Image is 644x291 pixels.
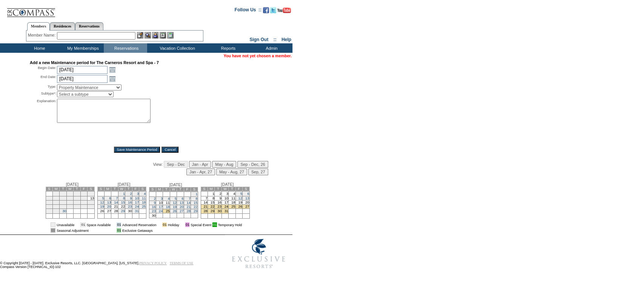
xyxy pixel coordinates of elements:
td: F [132,187,139,191]
td: M [156,187,163,191]
td: 26 [235,205,242,209]
td: 8 [207,196,214,201]
td: 9 [215,196,221,201]
input: May - Aug, 27 [216,168,247,175]
a: 31 [135,209,139,213]
a: 6 [247,192,249,196]
div: End Date: [30,75,56,83]
td: 25 [163,209,170,213]
a: 1 [123,192,125,196]
img: Compass Home [6,2,55,17]
td: Temporary Hold [218,222,242,227]
td: 19 [235,201,242,205]
td: 28 [201,209,207,214]
td: 15 [52,201,59,205]
a: Become our fan on Facebook [263,9,269,14]
a: Open the calendar popup. [108,66,117,74]
td: Vacation Collection [147,43,206,53]
td: T [215,187,221,191]
td: 8 [52,196,59,201]
a: 29 [194,209,197,213]
a: 8 [123,196,125,200]
td: T [163,187,170,191]
td: 21 [111,205,118,209]
td: 14 [46,201,52,205]
td: 30 [149,213,156,218]
td: 17 [66,201,73,205]
a: 5 [175,197,177,201]
td: 2 [215,191,221,196]
a: 20 [180,205,183,209]
div: Member Name: [28,32,57,38]
a: 23 [128,205,132,208]
td: 18 [74,201,80,205]
td: 1 [207,191,214,196]
a: 4 [144,192,146,196]
a: 28 [187,209,191,213]
td: 27 [243,205,249,209]
a: Subscribe to our YouTube Channel [277,9,291,14]
a: 5 [240,192,242,196]
td: Exclusive Getaways [122,228,157,233]
img: i.gif [75,223,79,227]
a: Open the calendar popup. [108,75,117,83]
a: 12 [238,196,242,200]
span: View: [153,162,163,167]
input: Cancel [161,147,178,153]
a: 22 [194,205,197,209]
td: 11 [163,201,170,205]
td: 6 [88,191,94,196]
td: T [229,187,235,191]
a: 24 [135,205,139,208]
td: Holiday [168,222,179,227]
td: 1 [52,191,59,196]
input: Jan - Apr, 27 [186,168,215,175]
img: Subscribe to our YouTube Channel [277,8,291,13]
td: 4 [229,191,235,196]
a: 18 [166,205,169,209]
td: 20 [88,201,94,205]
td: 26 [97,209,104,214]
a: 3 [137,192,139,196]
td: Space Available [87,222,111,227]
td: S [97,187,104,191]
td: 11 [74,196,80,201]
td: S [46,187,52,191]
img: Impersonate [152,32,158,38]
td: 21 [46,205,52,209]
td: 3 [66,191,73,196]
a: 26 [173,209,177,213]
td: S [201,187,207,191]
td: 10 [156,201,163,205]
div: Begin Date: [30,66,56,74]
img: Reservations [160,32,166,38]
td: Reservations [104,43,147,53]
td: 27 [104,209,111,214]
a: 9 [154,201,156,205]
a: 18 [142,201,146,204]
td: 14 [201,201,207,205]
td: 23 [215,205,221,209]
td: F [80,187,87,191]
img: Follow us on Twitter [270,7,276,13]
a: Help [281,37,291,42]
div: Explanation: [30,99,56,141]
a: 25 [142,205,146,208]
span: [DATE] [118,182,131,187]
td: 01 [117,222,121,227]
a: TERMS OF USE [170,261,194,265]
td: 7 [46,196,52,201]
span: [DATE] [169,182,182,187]
td: 18 [229,201,235,205]
td: F [235,187,242,191]
a: 16 [152,205,156,209]
a: 14 [187,201,191,205]
img: View [144,32,151,38]
a: 7 [189,197,191,201]
a: 10 [135,196,139,200]
td: 13 [88,196,94,201]
td: 30 [215,209,221,214]
div: Type: [30,84,56,90]
span: [DATE] [66,182,79,187]
img: b_calculator.gif [167,32,174,38]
